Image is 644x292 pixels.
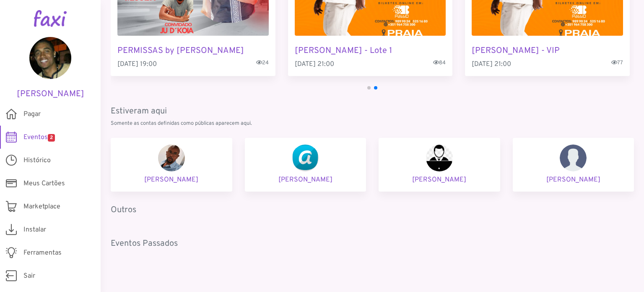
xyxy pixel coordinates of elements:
[23,179,65,189] span: Meus Cartões
[23,109,41,119] span: Pagar
[295,46,446,56] h5: [PERSON_NAME] - Lote 1
[117,46,269,56] h5: PERMISSAS by [PERSON_NAME]
[374,86,377,89] span: Go to slide 2
[23,225,46,235] span: Instalar
[23,155,51,166] span: Histórico
[245,138,366,192] a: Anilton Dias [PERSON_NAME]
[433,59,446,67] span: 84
[519,175,628,185] p: [PERSON_NAME]
[385,175,493,185] p: [PERSON_NAME]
[158,145,185,171] img: Nelo Moreira
[426,145,453,171] img: Kelton Furtado
[111,239,634,249] h5: Eventos Passados
[13,37,88,99] a: [PERSON_NAME]
[111,106,634,116] h5: Estiveram aqui
[292,145,319,171] img: Anilton Dias
[367,86,371,89] span: Go to slide 1
[379,138,500,192] a: Kelton Furtado [PERSON_NAME]
[252,175,360,185] p: [PERSON_NAME]
[48,134,55,142] span: 2
[295,59,446,69] p: [DATE] 21:00
[513,138,634,192] a: wilson Tavares [PERSON_NAME]
[23,271,35,281] span: Sair
[111,120,634,128] p: Somente as contas definidas como públicas aparecem aqui.
[611,59,623,67] span: 77
[23,202,60,212] span: Marketplace
[117,59,269,69] p: [DATE] 19:00
[23,248,62,258] span: Ferramentas
[117,175,226,185] p: [PERSON_NAME]
[472,59,623,69] p: [DATE] 21:00
[560,145,587,171] img: wilson Tavares
[472,46,623,56] h5: [PERSON_NAME] - VIP
[13,89,88,99] h5: [PERSON_NAME]
[23,132,55,142] span: Eventos
[111,205,634,215] h5: Outros
[111,138,232,192] a: Nelo Moreira [PERSON_NAME]
[256,59,269,67] span: 24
